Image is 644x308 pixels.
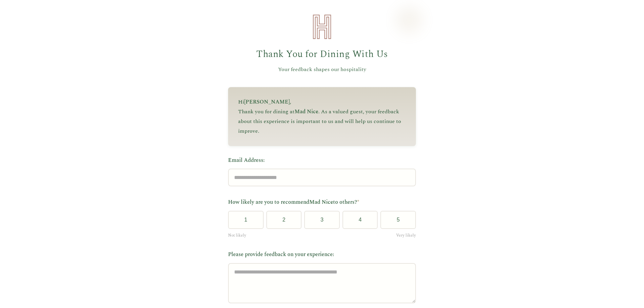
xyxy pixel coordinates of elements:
[228,198,416,207] label: How likely are you to recommend to others?
[228,211,264,229] button: 1
[396,232,416,239] span: Very likely
[228,47,416,62] h1: Thank You for Dining With Us
[228,250,416,259] label: Please provide feedback on your experience:
[309,13,335,40] img: Heirloom Hospitality Logo
[228,232,246,239] span: Not likely
[266,211,302,229] button: 2
[238,107,406,136] p: Thank you for dining at . As a valued guest, your feedback about this experience is important to ...
[309,198,333,206] span: Mad Nice
[228,156,416,165] label: Email Address:
[304,211,340,229] button: 3
[244,98,290,106] span: [PERSON_NAME]
[380,211,416,229] button: 5
[238,97,406,107] p: Hi ,
[342,211,378,229] button: 4
[228,65,416,74] p: Your feedback shapes our hospitality
[294,108,318,116] span: Mad Nice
